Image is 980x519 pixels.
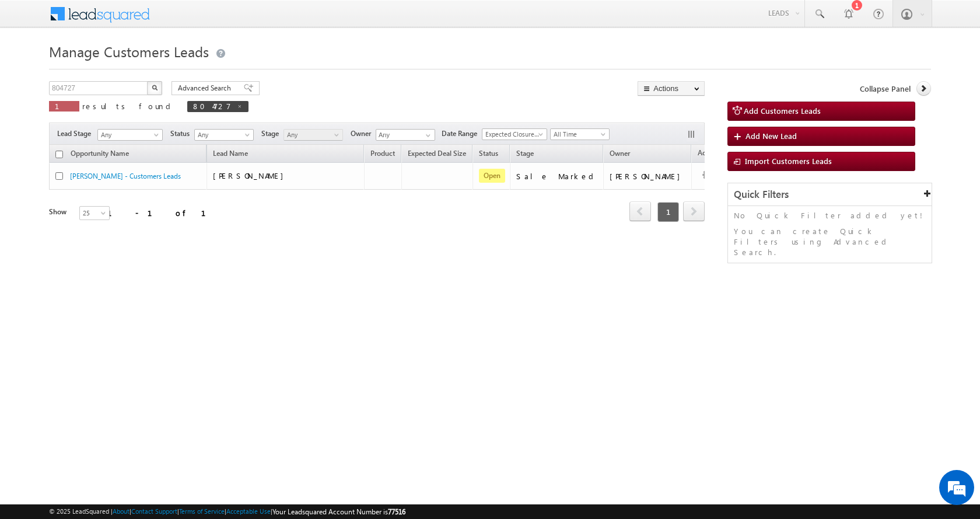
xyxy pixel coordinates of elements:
span: Owner [610,149,630,158]
input: Type to Search [376,129,435,141]
span: Advanced Search [178,83,235,93]
a: 25 [79,206,110,220]
span: results found [82,101,175,111]
span: Open [479,169,505,183]
span: Any [284,130,339,140]
a: About [113,507,129,515]
a: Expected Deal Size [402,147,472,162]
span: [PERSON_NAME] [213,170,289,180]
span: Add New Lead [745,131,797,141]
span: 77516 [388,507,405,516]
span: Stage [261,128,283,139]
p: You can create Quick Filters using Advanced Search. [734,226,926,257]
a: Acceptable Use [226,507,271,515]
span: Stage [516,149,534,158]
a: Terms of Service [179,507,225,515]
a: Status [473,147,504,162]
span: Opportunity Name [71,149,129,158]
span: Any [98,130,159,140]
span: Collapse Panel [860,83,911,94]
div: [PERSON_NAME] [610,171,686,182]
a: Any [283,129,343,141]
span: Owner [351,128,376,139]
span: 1 [657,202,679,222]
input: Check all records [55,151,63,158]
a: Any [194,129,254,141]
span: Status [170,128,194,139]
div: Quick Filters [728,183,932,206]
button: Actions [638,81,705,96]
span: 25 [80,208,111,218]
span: Manage Customers Leads [49,42,209,61]
span: Expected Deal Size [408,149,466,158]
span: Add Customers Leads [744,106,821,116]
span: © 2025 LeadSquared | | | | | [49,506,405,517]
span: Lead Name [207,147,254,162]
a: Stage [510,147,540,162]
span: Your Leadsquared Account Number is [272,507,405,516]
span: Product [370,149,395,158]
a: [PERSON_NAME] - Customers Leads [70,172,181,180]
span: prev [629,201,651,221]
span: Lead Stage [57,128,96,139]
p: No Quick Filter added yet! [734,210,926,221]
a: prev [629,203,651,221]
a: next [683,203,705,221]
span: All Time [551,129,606,140]
a: Expected Closure Date [482,128,547,140]
div: Show [49,207,70,217]
span: Expected Closure Date [482,129,543,140]
a: All Time [550,128,610,140]
span: 1 [55,101,73,111]
div: Sale Marked [516,171,598,182]
span: Import Customers Leads [745,156,832,166]
span: Date Range [442,128,482,139]
span: next [683,201,705,221]
span: 804727 [193,101,231,111]
img: Search [152,85,157,90]
div: 1 - 1 of 1 [107,206,220,220]
span: Any [195,130,250,140]
a: Show All Items [419,130,434,141]
a: Contact Support [131,507,177,515]
a: Opportunity Name [65,147,135,162]
a: Any [97,129,163,141]
span: Actions [692,147,727,162]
